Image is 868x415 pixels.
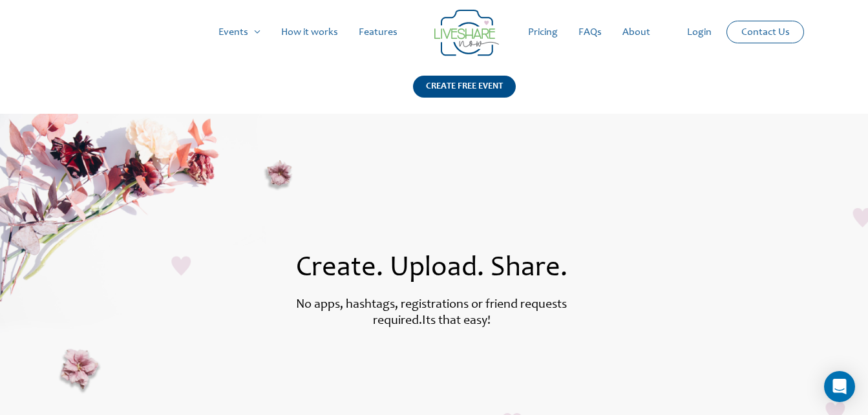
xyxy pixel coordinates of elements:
[348,12,408,53] a: Features
[23,12,845,53] nav: Site Navigation
[612,12,661,53] a: About
[518,12,568,53] a: Pricing
[208,12,271,53] a: Events
[296,255,567,283] span: Create. Upload. Share.
[422,315,491,328] label: Its that easy!
[677,12,722,53] a: Login
[731,21,800,43] a: Contact Us
[296,299,567,328] label: No apps, hashtags, registrations or friend requests required.
[434,10,499,56] img: LiveShare logo - Capture & Share Event Memories
[413,76,516,114] a: CREATE FREE EVENT
[271,12,348,53] a: How it works
[824,371,855,402] div: Open Intercom Messenger
[413,76,516,98] div: CREATE FREE EVENT
[568,12,612,53] a: FAQs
